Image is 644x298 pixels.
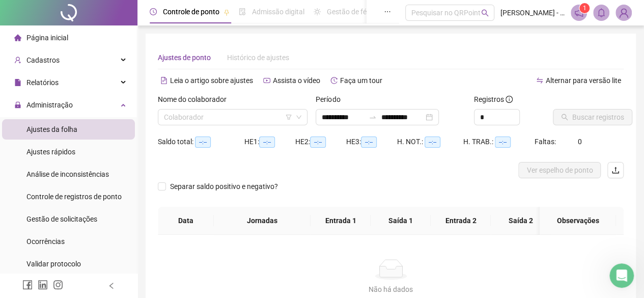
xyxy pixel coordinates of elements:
[369,113,377,121] span: swap-right
[548,215,608,226] span: Observações
[26,34,68,42] span: Página inicial
[166,181,282,192] span: Separar saldo positivo e negativo?
[574,8,583,17] span: notification
[26,193,122,201] span: Controle de registros de ponto
[295,136,346,148] div: HE 2:
[150,8,157,15] span: clock-circle
[425,137,440,148] span: --:--
[609,263,634,288] iframe: Intercom live chat
[474,94,513,105] span: Registros
[26,101,73,109] span: Administração
[195,137,211,148] span: --:--
[259,137,275,148] span: --:--
[311,207,371,235] th: Entrada 1
[26,237,65,246] span: Ocorrências
[14,34,21,41] span: home
[536,77,543,84] span: swap
[26,170,109,178] span: Análise de inconsistências
[310,137,326,148] span: --:--
[26,215,97,223] span: Gestão de solicitações
[14,101,21,109] span: lock
[431,207,491,235] th: Entrada 2
[583,5,586,12] span: 1
[252,8,304,16] span: Admissão digital
[273,76,320,85] span: Assista o vídeo
[108,282,115,289] span: left
[158,94,233,105] label: Nome do colaborador
[327,8,378,16] span: Gestão de férias
[158,53,211,62] span: Ajustes de ponto
[14,79,21,86] span: file
[244,136,295,148] div: HE 1:
[597,8,606,17] span: bell
[369,113,377,121] span: to
[223,9,230,15] span: pushpin
[340,76,382,85] span: Faça um tour
[518,162,601,178] button: Ver espelho de ponto
[500,7,565,18] span: [PERSON_NAME] - AUTO POSTO NIVEA
[491,207,551,235] th: Saída 2
[53,280,63,290] span: instagram
[384,8,391,15] span: ellipsis
[316,94,347,105] label: Período
[163,8,219,16] span: Controle de ponto
[286,114,292,120] span: filter
[22,280,33,290] span: facebook
[495,137,511,148] span: --:--
[160,77,167,84] span: file-text
[170,76,253,85] span: Leia o artigo sobre ajustes
[578,138,582,146] span: 0
[26,125,77,133] span: Ajustes da folha
[371,207,431,235] th: Saída 1
[214,207,311,235] th: Jornadas
[296,114,302,120] span: down
[38,280,48,290] span: linkedin
[158,136,244,148] div: Saldo total:
[397,136,463,148] div: H. NOT.:
[361,137,377,148] span: --:--
[611,166,620,174] span: upload
[14,57,21,64] span: user-add
[553,109,632,125] button: Buscar registros
[463,136,535,148] div: H. TRAB.:
[346,136,397,148] div: HE 3:
[616,5,631,20] img: 9523
[170,284,611,295] div: Não há dados
[26,148,75,156] span: Ajustes rápidos
[540,207,616,235] th: Observações
[506,96,513,103] span: info-circle
[330,77,338,84] span: history
[546,76,621,85] span: Alternar para versão lite
[579,3,590,13] sup: 1
[239,8,246,15] span: file-done
[26,260,81,268] span: Validar protocolo
[535,138,557,146] span: Faltas:
[26,78,59,87] span: Relatórios
[158,207,214,235] th: Data
[481,9,489,17] span: search
[314,8,321,15] span: sun
[26,56,60,64] span: Cadastros
[227,53,289,62] span: Histórico de ajustes
[263,77,270,84] span: youtube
